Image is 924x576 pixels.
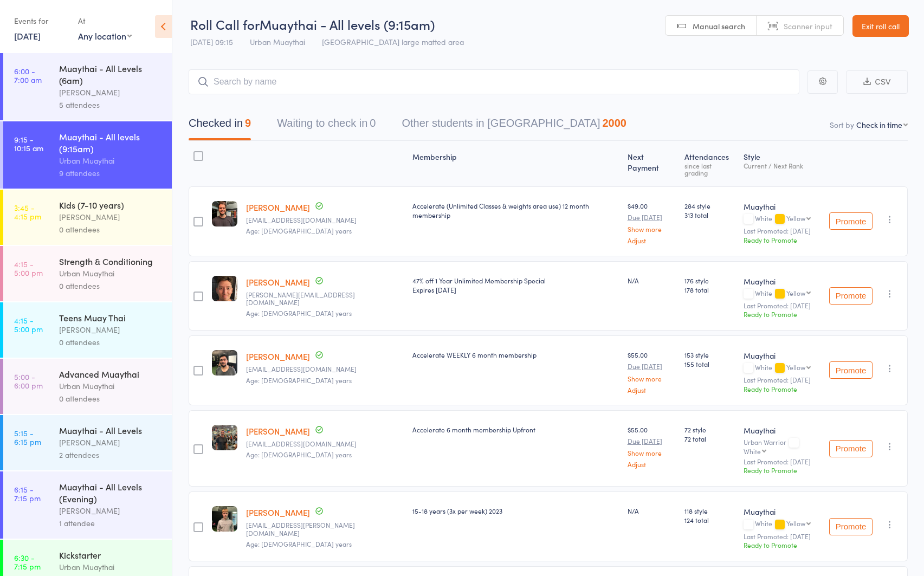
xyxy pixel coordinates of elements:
[684,285,735,294] span: 178 total
[59,280,163,292] div: 0 attendees
[78,30,132,42] div: Any location
[59,481,163,504] div: Muaythai - All Levels (Evening)
[628,201,676,244] div: $49.00
[412,201,619,219] div: Accelerate (Unlimited Classes & weights area use) 12 month membership
[744,364,820,373] div: White
[830,119,854,130] label: Sort by
[684,210,735,219] span: 313 total
[189,112,251,140] button: Checked in9
[684,350,735,359] span: 153 style
[59,99,163,111] div: 5 attendees
[744,533,820,540] small: Last Promoted: [DATE]
[14,135,43,152] time: 9:15 - 10:15 am
[14,372,43,390] time: 5:00 - 6:00 pm
[14,203,41,221] time: 3:45 - 4:15 pm
[744,309,820,319] div: Ready to Promote
[59,86,163,99] div: [PERSON_NAME]
[628,461,676,468] a: Adjust
[250,36,305,47] span: Urban Muaythai
[14,30,41,42] a: [DATE]
[684,425,735,434] span: 72 style
[744,384,820,393] div: Ready to Promote
[14,316,43,333] time: 4:15 - 5:00 pm
[190,36,233,47] span: [DATE] 09:15
[412,285,619,294] div: Expires [DATE]
[786,520,805,527] div: Yellow
[3,415,172,470] a: 5:15 -6:15 pmMuaythai - All Levels[PERSON_NAME]2 attendees
[190,15,260,33] span: Roll Call for
[59,167,163,179] div: 9 attendees
[3,359,172,414] a: 5:00 -6:00 pmAdvanced MuaythaiUrban Muaythai0 attendees
[212,201,237,226] img: image1713257114.png
[59,62,163,86] div: Muaythai - All Levels (6am)
[246,308,352,318] span: Age: [DEMOGRAPHIC_DATA] years
[246,507,310,518] a: [PERSON_NAME]
[829,518,873,535] button: Promote
[14,553,41,571] time: 6:30 - 7:15 pm
[59,267,163,280] div: Urban Muaythai
[628,386,676,393] a: Adjust
[246,291,404,307] small: jarrod.leathem7@gmail.com
[212,425,237,450] img: image1653114480.png
[628,237,676,244] a: Adjust
[322,36,464,47] span: [GEOGRAPHIC_DATA] large matted area
[628,363,676,370] small: Due [DATE]
[59,561,163,573] div: Urban Muaythai
[14,12,67,30] div: Events for
[744,289,820,299] div: White
[3,190,172,245] a: 3:45 -4:15 pmKids (7-10 years)[PERSON_NAME]0 attendees
[744,302,820,309] small: Last Promoted: [DATE]
[59,504,163,517] div: [PERSON_NAME]
[59,392,163,405] div: 0 attendees
[246,539,352,548] span: Age: [DEMOGRAPHIC_DATA] years
[246,440,404,448] small: newoo@hotmail.com
[412,425,619,434] div: Accelerate 6 month membership Upfront
[59,323,163,336] div: [PERSON_NAME]
[744,540,820,549] div: Ready to Promote
[246,216,404,224] small: jack.andrews9@outlook.com
[78,12,132,30] div: At
[744,458,820,465] small: Last Promoted: [DATE]
[245,117,251,129] div: 9
[14,260,43,277] time: 4:15 - 5:00 pm
[246,425,310,437] a: [PERSON_NAME]
[408,146,623,182] div: Membership
[59,436,163,449] div: [PERSON_NAME]
[739,146,825,182] div: Style
[212,350,237,376] img: image1707092030.png
[744,425,820,436] div: Muaythai
[59,368,163,380] div: Advanced Muaythai
[246,202,310,213] a: [PERSON_NAME]
[684,276,735,285] span: 176 style
[3,246,172,301] a: 4:15 -5:00 pmStrength & ConditioningUrban Muaythai0 attendees
[412,506,619,515] div: 15-18 years (3x per week) 2023
[602,117,626,129] div: 2000
[684,162,735,176] div: since last grading
[260,15,435,33] span: Muaythai - All levels (9:15am)
[744,376,820,384] small: Last Promoted: [DATE]
[246,450,352,459] span: Age: [DEMOGRAPHIC_DATA] years
[3,471,172,539] a: 6:15 -7:15 pmMuaythai - All Levels (Evening)[PERSON_NAME]1 attendee
[59,549,163,561] div: Kickstarter
[59,449,163,461] div: 2 attendees
[829,287,873,305] button: Promote
[829,440,873,457] button: Promote
[59,199,163,211] div: Kids (7-10 years)
[59,424,163,436] div: Muaythai - All Levels
[786,215,805,222] div: Yellow
[3,53,172,120] a: 6:00 -7:00 amMuaythai - All Levels (6am)[PERSON_NAME]5 attendees
[684,515,735,525] span: 124 total
[744,201,820,212] div: Muaythai
[628,350,676,393] div: $55.00
[246,351,310,362] a: [PERSON_NAME]
[402,112,626,140] button: Other students in [GEOGRAPHIC_DATA]2000
[744,215,820,224] div: White
[856,119,902,130] div: Check in time
[786,289,805,296] div: Yellow
[628,225,676,232] a: Show more
[246,226,352,235] span: Age: [DEMOGRAPHIC_DATA] years
[370,117,376,129] div: 0
[623,146,680,182] div: Next Payment
[212,276,237,301] img: image1727943427.png
[59,131,163,154] div: Muaythai - All levels (9:15am)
